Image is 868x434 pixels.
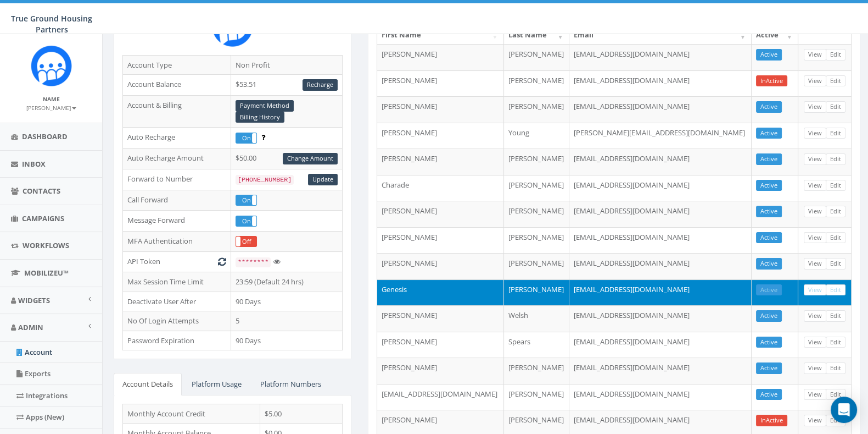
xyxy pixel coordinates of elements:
a: Active [756,310,782,322]
td: 90 Days [231,292,342,311]
label: On [236,133,256,143]
a: Edit [826,101,845,113]
th: Last Name: activate to sort column ascending [504,25,569,45]
td: API Token [123,252,231,272]
th: Active: activate to sort column ascending [752,25,798,45]
img: Rally_Corp_Logo_1.png [31,45,72,86]
td: [EMAIL_ADDRESS][DOMAIN_NAME] [569,227,752,254]
a: Active [756,258,782,270]
td: Deactivate User After [123,292,231,311]
a: View [804,389,826,400]
a: View [804,49,826,61]
td: [PERSON_NAME] [377,332,503,358]
td: Auto Recharge [123,128,231,149]
td: MFA Authentication [123,231,231,252]
a: Edit [826,49,845,61]
a: Active [756,128,782,139]
a: Active [756,49,782,61]
div: OnOff [236,195,257,206]
a: Platform Usage [183,373,250,395]
td: [EMAIL_ADDRESS][DOMAIN_NAME] [569,305,752,332]
a: View [804,153,826,165]
td: [EMAIL_ADDRESS][DOMAIN_NAME] [569,149,752,175]
span: Campaigns [22,213,64,223]
small: Name [43,95,60,103]
td: [EMAIL_ADDRESS][DOMAIN_NAME] [569,384,752,410]
a: Edit [826,389,845,400]
span: Inbox [22,159,46,169]
td: [PERSON_NAME] [377,96,503,123]
div: OnOff [236,236,257,247]
td: [EMAIL_ADDRESS][DOMAIN_NAME] [569,44,752,70]
td: [PERSON_NAME] [377,358,503,384]
td: [PERSON_NAME] [504,201,569,227]
td: [PERSON_NAME] [377,253,503,279]
a: [PERSON_NAME] [26,102,76,112]
a: View [804,180,826,191]
a: View [804,232,826,244]
td: [PERSON_NAME] [504,384,569,410]
span: True Ground Housing Partners [11,13,92,35]
td: [PERSON_NAME] [377,70,503,97]
td: Charade [377,175,503,201]
a: Edit [826,415,845,426]
a: Active [756,284,782,296]
a: Active [756,389,782,400]
td: $50.00 [231,149,342,169]
td: No Of Login Attempts [123,311,231,331]
td: Young [504,123,569,149]
td: [PERSON_NAME] [504,358,569,384]
a: Edit [826,153,845,165]
td: [PERSON_NAME] [504,175,569,201]
a: InActive [756,415,787,426]
td: Auto Recharge Amount [123,149,231,169]
a: Active [756,232,782,244]
a: View [804,337,826,348]
a: View [804,258,826,270]
td: Account Type [123,55,231,75]
a: Edit [826,128,845,139]
td: 90 Days [231,331,342,350]
th: First Name: activate to sort column descending [377,25,503,45]
label: Off [236,237,256,246]
a: Update [308,174,338,185]
a: Recharge [303,79,338,91]
small: [PERSON_NAME] [26,104,76,112]
span: Contacts [23,186,60,196]
td: [PERSON_NAME] [504,44,569,70]
td: [PERSON_NAME] [377,44,503,70]
td: Forward to Number [123,169,231,190]
a: Billing History [236,112,284,123]
td: [PERSON_NAME] [504,279,569,306]
a: View [804,362,826,374]
td: Monthly Account Credit [123,404,260,424]
a: Edit [826,284,845,296]
td: Account & Billing [123,95,231,128]
a: Edit [826,337,845,348]
td: [PERSON_NAME] [377,149,503,175]
td: [EMAIL_ADDRESS][DOMAIN_NAME] [569,96,752,123]
span: Workflows [23,240,69,250]
a: Active [756,362,782,374]
a: Edit [826,206,845,217]
td: Account Balance [123,75,231,96]
a: View [804,415,826,426]
a: Edit [826,310,845,322]
a: Active [756,180,782,191]
a: Change Amount [283,153,338,164]
div: Open Intercom Messenger [831,397,857,423]
a: View [804,101,826,113]
a: Account Details [114,373,182,395]
td: [PERSON_NAME] [377,305,503,332]
a: View [804,284,826,296]
a: Platform Numbers [251,373,330,395]
td: [EMAIL_ADDRESS][DOMAIN_NAME] [569,253,752,279]
a: Payment Method [236,100,294,112]
td: $53.51 [231,75,342,96]
td: [PERSON_NAME] [377,201,503,227]
th: Email: activate to sort column ascending [569,25,752,45]
a: Edit [826,180,845,191]
td: [EMAIL_ADDRESS][DOMAIN_NAME] [569,70,752,97]
td: $5.00 [260,404,343,424]
a: View [804,128,826,139]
